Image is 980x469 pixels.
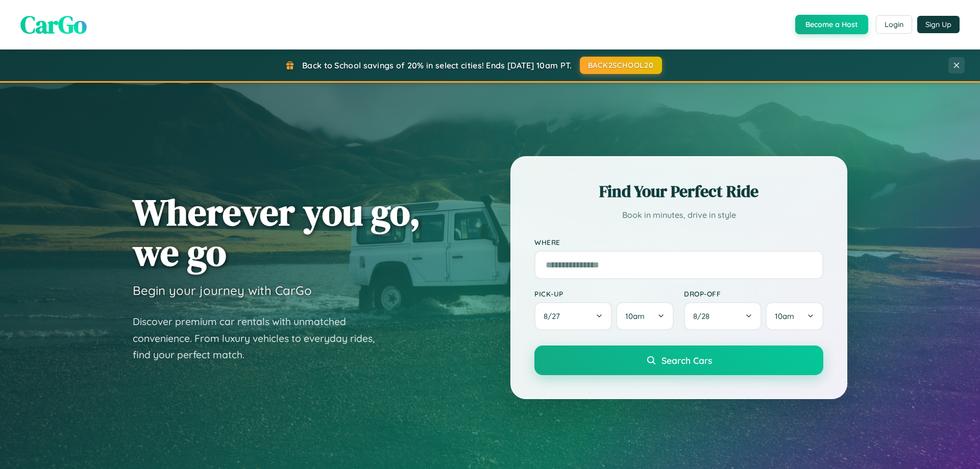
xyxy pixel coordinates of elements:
button: 8/27 [534,302,612,330]
span: Search Cars [661,355,712,366]
span: Back to School savings of 20% in select cities! Ends [DATE] 10am PT. [302,60,572,70]
label: Where [534,238,823,246]
h2: Find Your Perfect Ride [534,180,823,203]
button: Login [876,15,912,34]
button: 8/28 [684,302,762,330]
button: Search Cars [534,345,823,375]
span: 8 / 28 [693,311,715,321]
button: Become a Host [795,15,868,34]
span: 10am [625,311,645,321]
h3: Begin your journey with CarGo [133,283,312,298]
p: Discover premium car rentals with unmatched convenience. From luxury vehicles to everyday rides, ... [133,313,388,363]
button: Sign Up [917,16,960,33]
button: BACK2SCHOOL20 [580,57,662,74]
button: 10am [616,302,674,330]
span: 10am [775,311,794,321]
p: Book in minutes, drive in style [534,208,823,223]
h1: Wherever you go, we go [133,192,421,273]
span: 8 / 27 [544,311,565,321]
button: 10am [766,302,823,330]
label: Drop-off [684,289,823,298]
span: CarGo [20,8,87,41]
label: Pick-up [534,289,674,298]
